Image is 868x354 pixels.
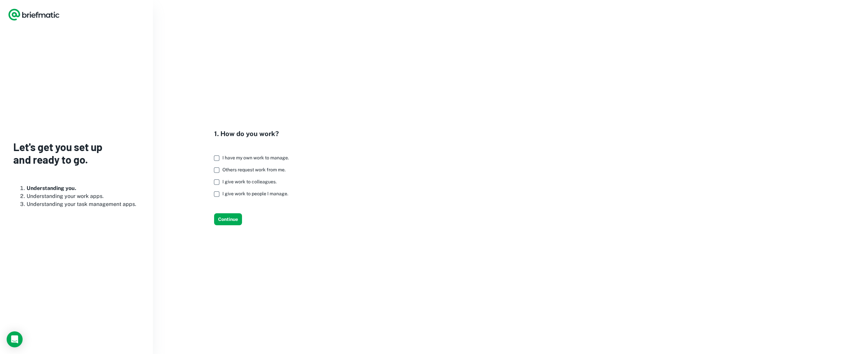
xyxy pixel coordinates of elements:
[8,8,60,21] a: Logo
[27,185,76,191] b: Understanding you.
[222,191,288,196] span: I give work to people I manage.
[27,192,140,200] li: Understanding your work apps.
[222,179,277,184] span: I give work to colleagues.
[222,167,286,172] span: Others request work from me.
[214,213,242,225] button: Continue
[222,155,289,160] span: I have my own work to manage.
[13,140,140,166] h3: Let's get you set up and ready to go.
[214,129,294,139] h4: 1. How do you work?
[7,331,23,347] div: Load Chat
[27,200,140,208] li: Understanding your task management apps.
